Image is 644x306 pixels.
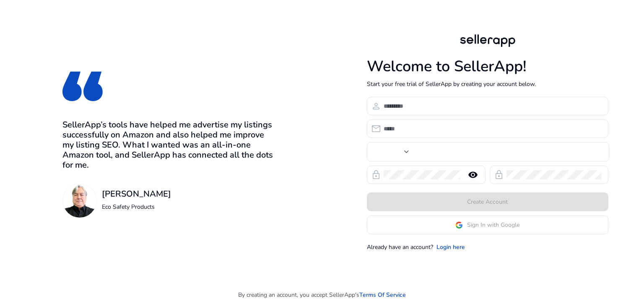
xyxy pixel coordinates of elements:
[102,189,171,199] h3: [PERSON_NAME]
[367,243,433,252] p: Already have an account?
[367,80,608,88] p: Start your free trial of SellerApp by creating your account below.
[102,202,171,211] p: Eco Safety Products
[371,101,381,111] span: person
[359,290,406,299] a: Terms Of Service
[463,170,483,180] mat-icon: remove_red_eye
[371,170,381,180] span: lock
[436,243,465,252] a: Login here
[494,170,504,180] span: lock
[62,120,277,170] h3: SellerApp’s tools have helped me advertise my listings successfully on Amazon and also helped me ...
[367,57,608,75] h1: Welcome to SellerApp!
[371,124,381,134] span: email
